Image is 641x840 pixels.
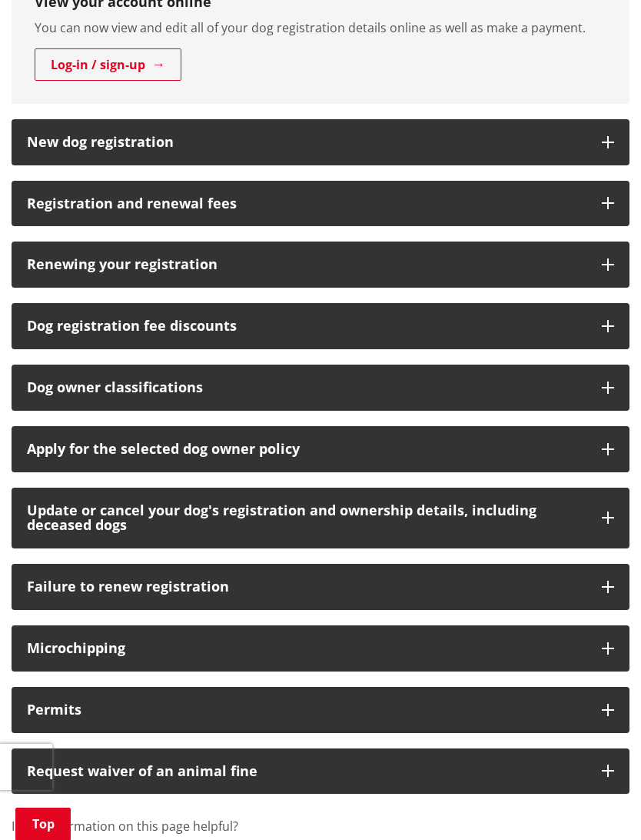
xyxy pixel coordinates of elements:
[12,748,629,795] button: Request waiver of an animal fine
[27,442,586,457] div: Apply for the selected dog owner policy
[15,808,71,840] a: Top
[12,181,629,227] button: Registration and renewal fees
[12,488,629,549] button: Update or cancel your dog's registration and ownership details, including deceased dogs
[27,702,586,718] h3: Permits
[12,365,629,411] button: Dog owner classifications
[12,625,629,672] button: Microchipping
[35,18,606,37] p: You can now view and edit all of your dog registration details online as well as make a payment.
[12,119,629,165] button: New dog registration
[27,579,586,595] h3: Failure to renew registration
[570,775,626,831] iframe: Messenger Launcher
[12,817,629,835] p: Is the information on this page helpful?
[27,318,586,334] h3: Dog registration fee discounts
[27,380,586,395] h3: Dog owner classifications
[12,687,629,733] button: Permits
[12,564,629,610] button: Failure to renew registration
[27,196,586,212] h3: Registration and renewal fees
[27,641,586,656] h3: Microchipping
[12,303,629,349] button: Dog registration fee discounts
[35,48,181,81] a: Log-in / sign-up
[27,503,586,534] h3: Update or cancel your dog's registration and ownership details, including deceased dogs
[27,257,586,272] h3: Renewing your registration
[12,426,629,472] button: Apply for the selected dog owner policy
[27,764,586,779] div: Request waiver of an animal fine
[27,135,586,150] h3: New dog registration
[12,242,629,288] button: Renewing your registration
